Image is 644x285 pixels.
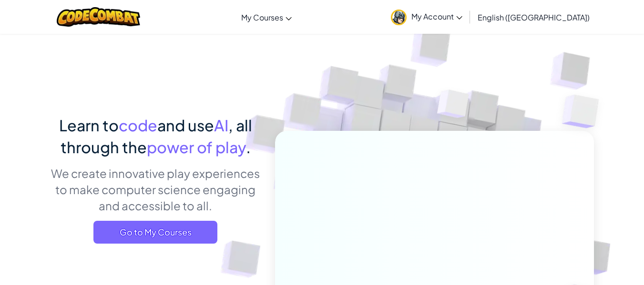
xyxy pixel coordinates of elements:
img: avatar [391,10,407,25]
p: We create innovative play experiences to make computer science engaging and accessible to all. [51,165,261,214]
img: CodeCombat logo [57,7,140,27]
a: My Account [386,2,467,32]
span: and use [157,116,214,135]
img: Overlap cubes [543,71,625,152]
img: Overlap cubes [419,71,488,142]
span: My Courses [241,12,283,22]
span: English ([GEOGRAPHIC_DATA]) [478,12,590,22]
span: . [246,138,251,157]
span: My Account [411,11,462,21]
a: My Courses [236,4,296,30]
span: AI [214,116,228,135]
span: Learn to [59,116,119,135]
a: Go to My Courses [93,221,217,244]
a: English ([GEOGRAPHIC_DATA]) [473,4,594,30]
span: power of play [147,138,246,157]
span: code [119,116,157,135]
